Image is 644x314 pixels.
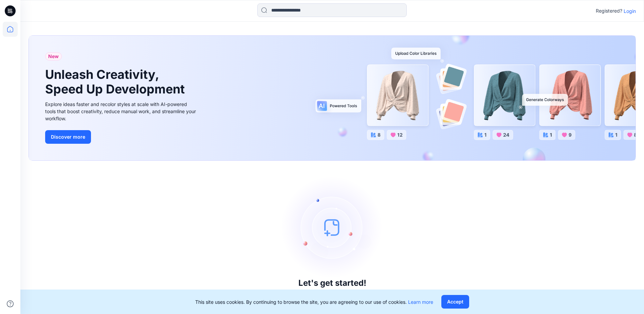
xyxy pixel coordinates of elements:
button: Accept [441,295,469,309]
p: This site uses cookies. By continuing to browse the site, you are agreeing to our use of cookies. [195,298,433,306]
h3: Let's get started! [298,278,366,288]
a: Discover more [45,130,198,144]
p: Registered? [596,7,622,15]
span: New [48,52,59,60]
div: Explore ideas faster and recolor styles at scale with AI-powered tools that boost creativity, red... [45,101,198,122]
img: empty-state-image.svg [281,176,383,278]
a: Learn more [408,299,433,305]
h1: Unleash Creativity, Speed Up Development [45,67,188,97]
button: Discover more [45,130,91,144]
p: Login [624,7,636,15]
